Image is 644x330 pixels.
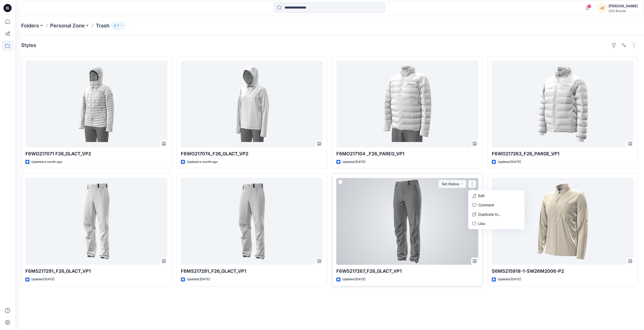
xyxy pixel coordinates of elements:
[492,268,634,275] p: S6MS215918-1-SW26M2006-P2
[25,150,167,157] p: F6WO217071 F26_GLACT_VP2
[31,277,54,282] p: Updated [DATE]
[21,22,39,29] a: Folders
[336,268,478,275] p: F6WS217267_F26_GLACT_VP1
[492,150,634,157] p: F6WO217263_F26_PARGE_VP1
[96,22,109,29] p: Trash
[111,22,125,29] button: 1
[478,212,501,217] p: Duplicate to...
[342,159,365,165] p: Updated [DATE]
[492,178,634,265] a: S6MS215918-1-SW26M2006-P2
[478,221,485,226] p: Like
[336,150,478,157] p: F6MO217104 _F26_PAREG_VP1
[609,9,638,13] div: CSC Brands
[21,42,36,48] h4: Styles
[609,3,638,9] div: [PERSON_NAME]
[498,159,521,165] p: Updated [DATE]
[187,159,218,165] p: Updated a month ago
[478,202,494,208] p: Comment
[478,193,485,198] p: Edit
[118,23,119,28] p: 1
[336,61,478,147] a: F6MO217104 _F26_PAREG_VP1
[498,277,521,282] p: Updated [DATE]
[181,268,323,275] p: F6MS217291_F26_GLACT_VP1
[25,61,167,147] a: F6WO217071 F26_GLACT_VP2
[181,61,323,147] a: F6WO217074_F26_GLACT_VP2
[492,61,634,147] a: F6WO217263_F26_PARGE_VP1
[597,4,607,13] div: JZ
[187,277,210,282] p: Updated [DATE]
[181,150,323,157] p: F6WO217074_F26_GLACT_VP2
[342,277,365,282] p: Updated [DATE]
[25,268,167,275] p: F6MS217291_F26_GLACT_VP1
[587,4,591,8] span: 9
[469,191,524,200] a: Edit
[50,22,85,29] a: Personal Zone
[25,178,167,265] a: F6MS217291_F26_GLACT_VP1
[181,178,323,265] a: F6MS217291_F26_GLACT_VP1
[31,159,62,165] p: Updated a month ago
[336,178,478,265] a: F6WS217267_F26_GLACT_VP1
